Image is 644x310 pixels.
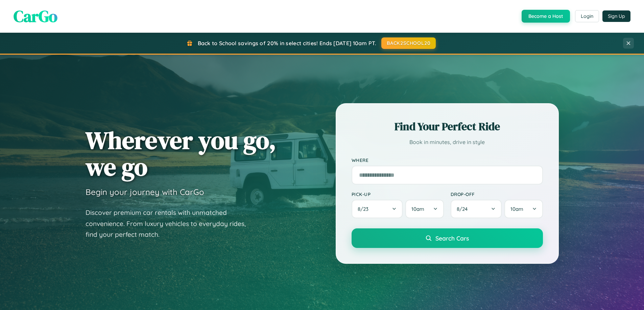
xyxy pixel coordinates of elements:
button: Login [575,10,599,22]
button: Sign Up [602,10,630,22]
span: Back to School savings of 20% in select cities! Ends [DATE] 10am PT. [198,40,376,47]
p: Book in minutes, drive in style [352,137,543,147]
span: 8 / 24 [457,206,471,212]
h2: Find Your Perfect Ride [352,119,543,134]
button: Become a Host [522,10,570,23]
button: 10am [405,200,444,218]
span: CarGo [14,5,57,27]
label: Pick-up [352,191,444,197]
button: 10am [504,200,543,218]
h1: Wherever you go, we go [86,127,276,180]
span: 8 / 23 [358,206,372,212]
span: 10am [411,206,424,212]
h3: Begin your journey with CarGo [86,187,204,197]
span: Search Cars [435,234,469,242]
p: Discover premium car rentals with unmatched convenience. From luxury vehicles to everyday rides, ... [86,207,255,240]
label: Where [352,157,543,163]
button: BACK2SCHOOL20 [381,37,436,49]
button: 8/24 [451,200,502,218]
span: 10am [510,206,523,212]
button: Search Cars [352,228,543,248]
label: Drop-off [451,191,543,197]
button: 8/23 [352,200,403,218]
